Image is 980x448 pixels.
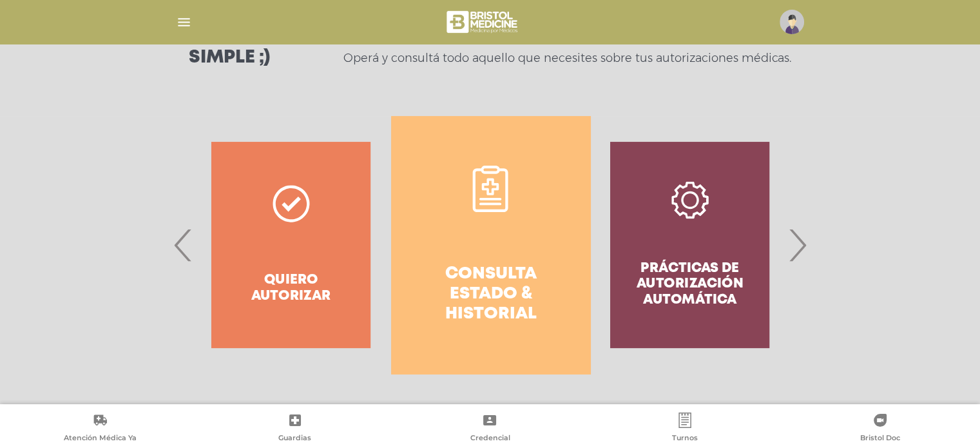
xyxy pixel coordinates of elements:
p: Operá y consultá todo aquello que necesites sobre tus autorizaciones médicas. [343,50,791,66]
h4: Consulta estado & historial [414,264,567,325]
span: Atención Médica Ya [64,433,137,445]
img: profile-placeholder.svg [780,10,804,34]
a: Bristol Doc [782,413,977,445]
span: Previous [171,210,196,280]
span: Next [785,210,810,280]
a: Turnos [588,413,783,445]
img: Cober_menu-lines-white.svg [176,14,192,30]
a: Guardias [198,413,393,445]
span: Bristol Doc [860,433,900,445]
span: Turnos [672,433,698,445]
h3: Simple ;) [189,49,270,67]
a: Atención Médica Ya [3,413,198,445]
a: Consulta estado & historial [391,116,590,374]
img: bristol-medicine-blanco.png [445,6,521,37]
span: Credencial [470,433,510,445]
a: Credencial [392,413,588,445]
span: Guardias [278,433,311,445]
